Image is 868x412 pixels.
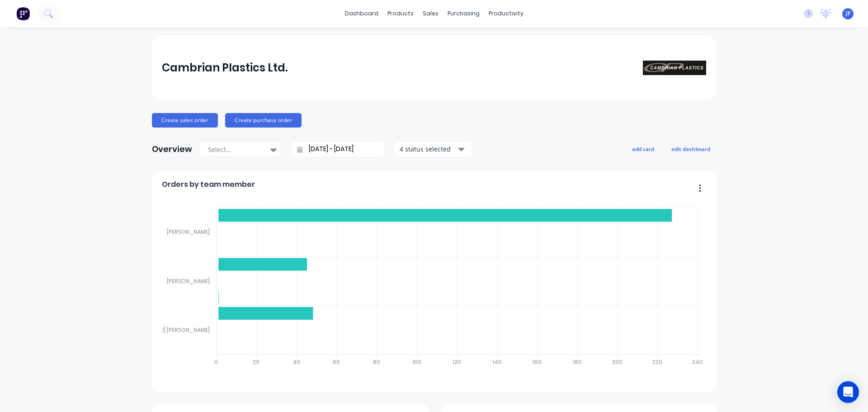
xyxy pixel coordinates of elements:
button: Create sales order [152,113,218,128]
tspan: 60 [333,358,340,366]
button: Create purchase order [225,113,302,128]
tspan: [PERSON_NAME] [PERSON_NAME] [123,326,210,334]
tspan: 120 [453,358,461,366]
tspan: 40 [292,358,300,366]
tspan: 240 [692,358,703,366]
tspan: 200 [612,358,623,366]
div: 4 status selected [400,144,457,154]
tspan: 160 [533,358,542,366]
span: JF [846,9,850,18]
button: add card [626,143,660,155]
tspan: 180 [572,358,581,366]
tspan: 100 [412,358,421,366]
button: edit dashboard [665,143,716,155]
tspan: 80 [373,358,380,366]
tspan: 20 [253,358,259,366]
span: Orders by team member [162,179,255,190]
div: Cambrian Plastics Ltd. [162,59,288,77]
img: Cambrian Plastics Ltd. [643,61,706,75]
div: purchasing [443,7,484,20]
div: Open Intercom Messenger [837,381,859,403]
div: Overview [152,140,192,158]
img: Factory [16,7,30,20]
tspan: 140 [492,358,501,366]
a: dashboard [340,7,383,20]
button: 4 status selected [395,142,472,156]
div: products [383,7,418,20]
tspan: 0 [214,358,217,366]
div: productivity [484,7,528,20]
tspan: 220 [652,358,662,366]
tspan: [PERSON_NAME] [167,228,210,236]
tspan: [PERSON_NAME] [167,277,210,284]
div: sales [418,7,443,20]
